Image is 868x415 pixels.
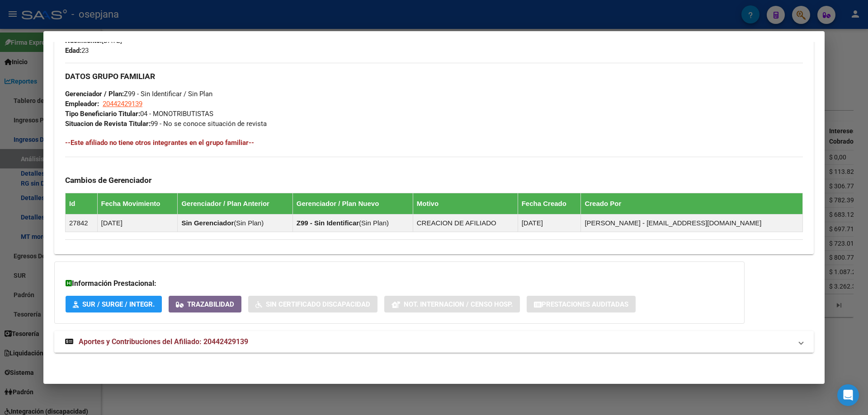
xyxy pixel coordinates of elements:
[413,193,518,214] th: Motivo
[82,300,155,308] span: SUR / SURGE / INTEGR.
[404,300,513,308] span: Not. Internacion / Censo Hosp.
[518,214,581,232] td: [DATE]
[65,175,803,185] h3: Cambios de Gerenciador
[248,296,377,312] button: Sin Certificado Discapacidad
[527,296,636,312] button: Prestaciones Auditadas
[266,300,370,308] span: Sin Certificado Discapacidad
[542,300,628,308] span: Prestaciones Auditadas
[518,193,581,214] th: Fecha Creado
[292,214,413,232] td: ( )
[361,219,387,227] span: Sin Plan
[178,193,292,214] th: Gerenciador / Plan Anterior
[178,214,292,232] td: ( )
[54,331,814,353] mat-expansion-panel-header: Aportes y Contribuciones del Afiliado: 20442429139
[581,214,803,232] td: [PERSON_NAME] - [EMAIL_ADDRESS][DOMAIN_NAME]
[65,120,151,128] strong: Situacion de Revista Titular:
[187,300,234,308] span: Trazabilidad
[103,100,142,108] span: 20442429139
[79,337,248,346] span: Aportes y Contribuciones del Afiliado: 20442429139
[65,138,803,148] h4: --Este afiliado no tiene otros integrantes en el grupo familiar--
[65,71,803,81] h3: DATOS GRUPO FAMILIAR
[581,193,803,214] th: Creado Por
[65,100,99,108] strong: Empleador:
[65,47,89,55] span: 23
[66,193,98,214] th: Id
[169,296,241,312] button: Trazabilidad
[65,110,213,118] span: 04 - MONOTRIBUTISTAS
[297,219,359,227] strong: Z99 - Sin Identificar
[65,110,140,118] strong: Tipo Beneficiario Titular:
[65,90,124,98] strong: Gerenciador / Plan:
[837,384,859,406] div: Open Intercom Messenger
[384,296,520,312] button: Not. Internacion / Censo Hosp.
[97,193,178,214] th: Fecha Movimiento
[97,214,178,232] td: [DATE]
[413,214,518,232] td: CREACION DE AFILIADO
[66,296,162,312] button: SUR / SURGE / INTEGR.
[292,193,413,214] th: Gerenciador / Plan Nuevo
[65,47,81,55] strong: Edad:
[65,90,212,98] span: Z99 - Sin Identificar / Sin Plan
[66,214,98,232] td: 27842
[65,120,267,128] span: 99 - No se conoce situación de revista
[236,219,261,227] span: Sin Plan
[66,278,733,289] h3: Información Prestacional:
[181,219,234,227] strong: Sin Gerenciador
